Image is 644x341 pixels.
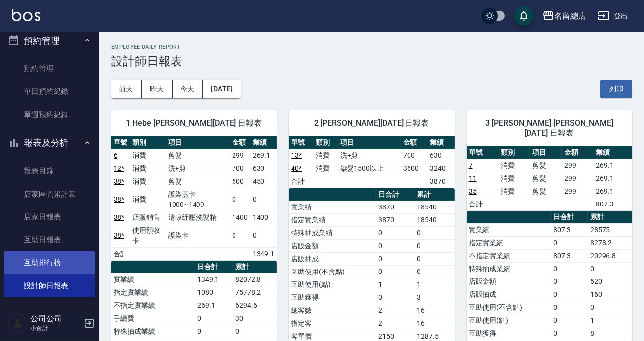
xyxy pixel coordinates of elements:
[233,261,277,273] th: 累計
[467,223,551,236] td: 實業績
[233,325,277,338] td: 0
[467,146,498,159] th: 單號
[551,223,588,236] td: 807.3
[588,262,632,275] td: 0
[551,301,588,314] td: 0
[111,299,195,312] td: 不指定實業績
[498,172,530,185] td: 消費
[469,187,477,195] a: 35
[4,28,95,54] button: 預約管理
[478,118,620,138] span: 3 [PERSON_NAME] [PERSON_NAME] [DATE] 日報表
[414,188,454,201] th: 累計
[130,188,166,211] td: 消費
[588,314,632,327] td: 1
[588,249,632,262] td: 20296.8
[230,136,250,149] th: 金額
[551,327,588,340] td: 0
[530,146,562,159] th: 項目
[401,136,427,149] th: 金額
[123,118,265,128] span: 1 Hebe [PERSON_NAME][DATE] 日報表
[250,175,277,188] td: 450
[8,313,28,333] img: Person
[376,201,414,213] td: 3870
[467,249,551,262] td: 不指定實業績
[376,265,414,278] td: 0
[467,262,551,275] td: 特殊抽成業績
[111,136,277,261] table: a dense table
[4,130,95,156] button: 報表及分析
[313,136,338,149] th: 類別
[233,299,277,312] td: 6294.6
[289,213,376,226] td: 指定實業績
[166,149,230,162] td: 剪髮
[289,317,376,330] td: 指定客
[588,288,632,301] td: 160
[289,265,376,278] td: 互助使用(不含點)
[313,149,338,162] td: 消費
[588,301,632,314] td: 0
[588,275,632,288] td: 520
[4,103,95,126] a: 單週預約紀錄
[562,185,593,198] td: 299
[414,213,454,226] td: 18540
[250,224,277,247] td: 0
[233,286,277,299] td: 75778.2
[166,136,230,149] th: 項目
[289,252,376,265] td: 店販抽成
[111,325,195,338] td: 特殊抽成業績
[30,324,81,333] p: 小會計
[4,251,95,274] a: 互助排行榜
[4,205,95,228] a: 店家日報表
[130,162,166,175] td: 消費
[4,80,95,103] a: 單日預約紀錄
[250,162,277,175] td: 630
[195,325,233,338] td: 0
[111,286,195,299] td: 指定實業績
[414,252,454,265] td: 0
[289,226,376,239] td: 特殊抽成業績
[593,198,632,210] td: 807.3
[376,252,414,265] td: 0
[12,9,40,21] img: Logo
[588,223,632,236] td: 28575
[414,226,454,239] td: 0
[376,278,414,291] td: 1
[4,228,95,251] a: 互助日報表
[233,312,277,325] td: 30
[594,7,632,25] button: 登出
[111,80,142,98] button: 前天
[376,213,414,226] td: 3870
[289,175,313,188] td: 合計
[376,188,414,201] th: 日合計
[401,149,427,162] td: 700
[250,211,277,224] td: 1400
[467,288,551,301] td: 店販抽成
[376,239,414,252] td: 0
[414,239,454,252] td: 0
[530,172,562,185] td: 剪髮
[427,175,454,188] td: 3870
[111,247,130,260] td: 合計
[166,175,230,188] td: 剪髮
[467,314,551,327] td: 互助使用(點)
[427,162,454,175] td: 3240
[30,314,81,324] h5: 公司公司
[498,185,530,198] td: 消費
[230,211,250,224] td: 1400
[230,188,250,211] td: 0
[313,162,338,175] td: 消費
[166,162,230,175] td: 洗+剪
[551,288,588,301] td: 0
[551,211,588,224] th: 日合計
[289,278,376,291] td: 互助使用(點)
[111,54,632,68] h3: 設計師日報表
[469,161,473,169] a: 7
[203,80,240,98] button: [DATE]
[593,172,632,185] td: 269.1
[289,136,313,149] th: 單號
[530,159,562,172] td: 剪髮
[166,224,230,247] td: 護染卡
[195,312,233,325] td: 0
[376,226,414,239] td: 0
[414,291,454,304] td: 3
